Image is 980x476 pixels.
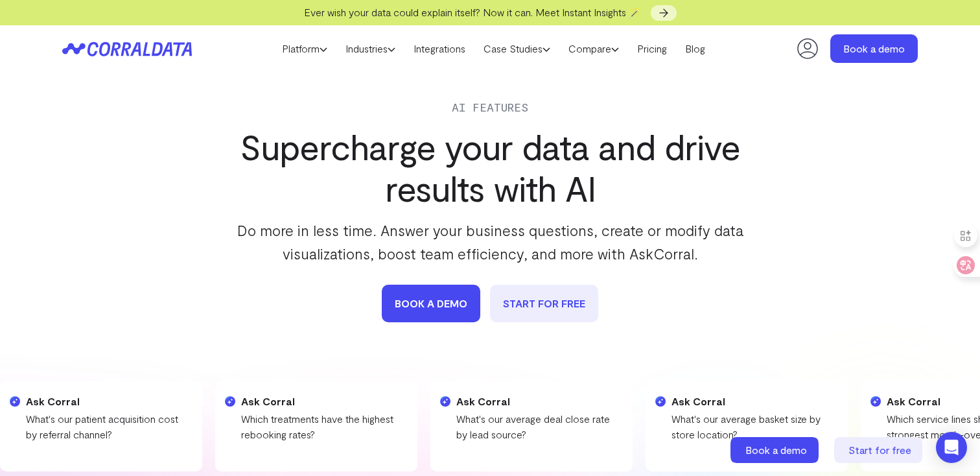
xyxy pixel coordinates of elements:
[273,39,336,58] a: Platform
[628,39,676,58] a: Pricing
[830,34,918,63] a: Book a demo
[26,394,189,409] h4: Ask Corral
[456,394,620,409] h4: Ask Corral
[559,39,628,58] a: Compare
[671,394,835,409] h4: Ask Corral
[671,411,835,442] p: What's our average basket size by store location?
[382,285,480,322] a: book a demo
[834,437,925,463] a: Start for free
[730,437,821,463] a: Book a demo
[26,411,189,442] p: What's our patient acquisition cost by referral channel?
[226,126,754,209] h1: Supercharge your data and drive results with AI
[336,39,404,58] a: Industries
[490,285,598,322] a: START FOR FREE
[241,394,404,409] h4: Ask Corral
[745,444,807,456] span: Book a demo
[241,411,404,442] p: Which treatments have the highest rebooking rates?
[848,444,911,456] span: Start for free
[226,98,754,116] div: AI Features
[404,39,474,58] a: Integrations
[676,39,714,58] a: Blog
[456,411,620,442] p: What's our average deal close rate by lead source?
[304,6,642,18] span: Ever wish your data could explain itself? Now it can. Meet Instant Insights 🪄
[474,39,559,58] a: Case Studies
[226,219,754,265] p: Do more in less time. Answer your business questions, create or modify data visualizations, boost...
[936,432,967,463] div: Open Intercom Messenger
